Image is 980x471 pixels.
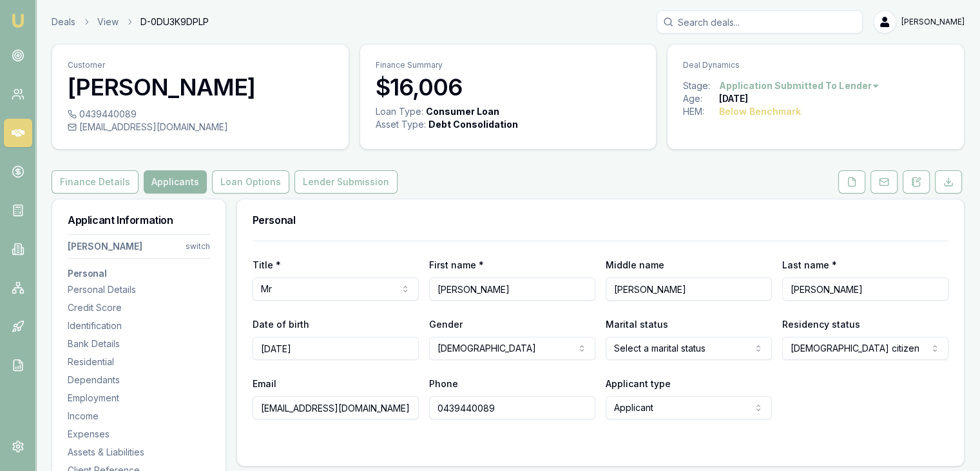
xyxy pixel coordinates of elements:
div: [EMAIL_ADDRESS][DOMAIN_NAME] [68,121,333,134]
p: Deal Dynamics [683,60,948,70]
h3: Applicant Information [68,215,210,225]
div: Loan Type: [376,105,423,118]
div: Expenses [68,428,210,441]
p: Finance Summary [376,60,641,70]
h3: Personal [68,269,210,278]
div: Assets & Liabilities [68,446,210,459]
a: View [97,15,119,28]
button: Loan Options [212,170,289,194]
div: Debt Consolidation [428,118,518,131]
label: Marital status [606,319,668,330]
div: Bank Details [68,337,210,350]
label: Last name * [782,259,837,270]
input: 0431 234 567 [429,396,595,419]
a: Loan Options [209,170,292,194]
nav: breadcrumb [52,15,209,28]
div: Employment [68,392,210,405]
p: Customer [68,60,333,70]
button: Applicants [144,170,207,194]
div: Asset Type : [376,118,426,131]
h3: Personal [253,215,948,225]
div: switch [186,241,210,252]
label: Middle name [606,259,664,270]
button: Finance Details [52,170,139,194]
button: Lender Submission [294,170,398,194]
div: Identification [68,319,210,332]
span: [PERSON_NAME] [901,17,965,27]
div: Age: [683,92,719,105]
label: Applicant type [606,378,671,389]
label: Gender [429,319,463,330]
div: Personal Details [68,283,210,296]
h3: $16,006 [376,74,641,100]
h3: [PERSON_NAME] [68,74,333,100]
a: Finance Details [52,170,141,194]
div: 0439440089 [68,108,333,121]
input: Search deals [657,10,863,34]
img: emu-icon-u.png [10,13,26,28]
button: Application Submitted To Lender [719,79,880,92]
a: Deals [52,15,75,28]
span: D-0DU3K9DPLP [140,15,209,28]
div: Below Benchmark [719,105,801,118]
a: Applicants [141,170,209,194]
div: Credit Score [68,301,210,314]
a: Lender Submission [292,170,400,194]
input: DD/MM/YYYY [253,337,419,360]
div: [PERSON_NAME] [68,240,142,253]
label: Date of birth [253,319,309,330]
div: HEM: [683,105,719,118]
label: Title * [253,259,281,270]
label: First name * [429,259,484,270]
div: Stage: [683,79,719,92]
div: Dependants [68,374,210,386]
label: Residency status [782,319,860,330]
div: [DATE] [719,92,748,105]
label: Phone [429,378,458,389]
div: Residential [68,356,210,368]
div: Income [68,410,210,423]
div: Consumer Loan [426,105,499,118]
label: Email [253,378,276,389]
